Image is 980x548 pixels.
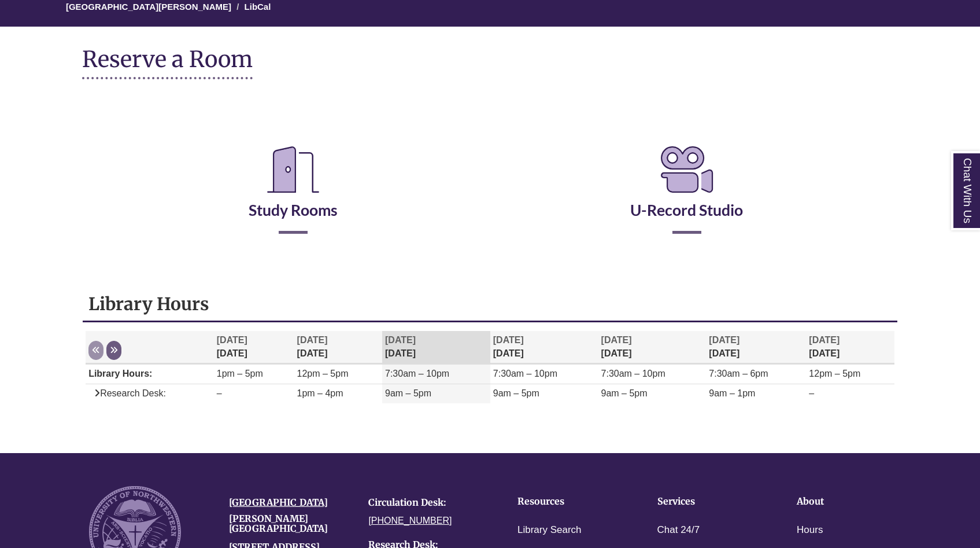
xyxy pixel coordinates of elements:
[657,522,700,539] a: Chat 24/7
[88,388,166,398] span: Research Desk:
[517,522,582,539] a: Library Search
[493,369,557,378] span: 7:30am – 10pm
[517,496,622,507] h4: Resources
[368,498,491,508] h4: Circulation Desk:
[106,341,121,360] button: Next week
[601,369,665,378] span: 7:30am – 10pm
[385,335,416,345] span: [DATE]
[493,388,539,398] span: 9am – 5pm
[809,388,814,398] span: –
[709,369,768,378] span: 7:30am – 6pm
[217,388,222,398] span: –
[709,335,739,345] span: [DATE]
[297,335,328,345] span: [DATE]
[86,365,214,384] td: Library Hours:
[214,331,294,364] th: [DATE]
[229,514,352,534] h4: [PERSON_NAME][GEOGRAPHIC_DATA]
[706,331,806,364] th: [DATE]
[598,331,707,364] th: [DATE]
[297,369,349,378] span: 12pm – 5pm
[88,293,892,315] h1: Library Hours
[601,335,632,345] span: [DATE]
[630,172,743,219] a: U-Record Studio
[66,2,231,12] a: [GEOGRAPHIC_DATA][PERSON_NAME]
[385,369,449,378] span: 7:30am – 10pm
[709,388,755,398] span: 9am – 1pm
[294,331,382,364] th: [DATE]
[297,388,343,398] span: 1pm – 4pm
[82,108,898,268] div: Reserve a Room
[385,388,431,398] span: 9am – 5pm
[82,47,253,79] h1: Reserve a Room
[382,331,490,364] th: [DATE]
[249,172,338,219] a: Study Rooms
[797,522,823,539] a: Hours
[809,335,840,345] span: [DATE]
[797,496,901,507] h4: About
[657,496,761,507] h4: Services
[809,369,860,378] span: 12pm – 5pm
[368,516,452,525] a: [PHONE_NUMBER]
[493,335,524,345] span: [DATE]
[229,496,328,508] a: [GEOGRAPHIC_DATA]
[217,335,247,345] span: [DATE]
[806,331,894,364] th: [DATE]
[83,287,897,424] div: Library Hours
[490,331,598,364] th: [DATE]
[217,369,263,378] span: 1pm – 5pm
[245,2,271,12] a: LibCal
[88,341,103,360] button: Previous week
[82,436,898,442] div: Libchat
[601,388,648,398] span: 9am – 5pm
